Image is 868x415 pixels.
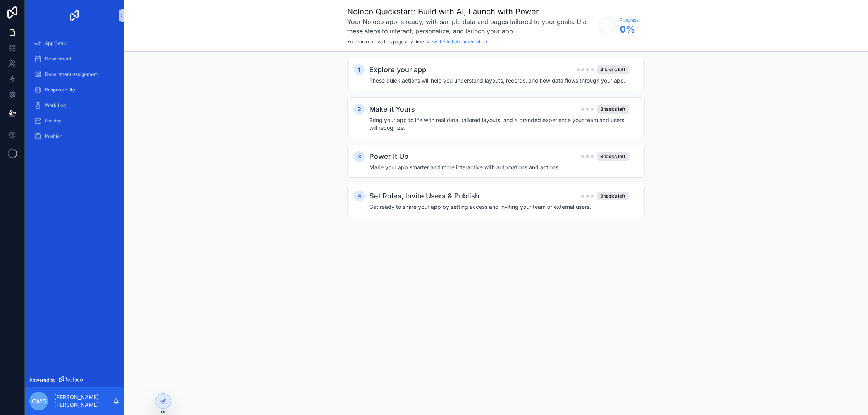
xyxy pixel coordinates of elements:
[45,40,67,46] span: App Setup
[45,102,66,108] span: Work Log
[29,114,119,128] a: Holiday
[620,23,639,36] span: 0 %
[354,151,365,162] div: 3
[369,164,629,171] h4: Make your app smarter and more interactive with automations and actions.
[29,377,56,383] span: Powered by
[369,151,408,162] h2: Power It Up
[597,192,629,200] div: 3 tasks left
[45,56,71,62] span: Department
[369,104,415,115] h2: Make it Yours
[369,77,629,84] h4: These quick actions will help you understand layouts, records, and how data flows through your app.
[620,17,639,23] span: Progress
[45,118,62,124] span: Holiday
[25,373,124,387] a: Powered by
[68,9,81,22] img: App logo
[597,105,629,114] div: 3 tasks left
[347,6,595,17] h1: Noloco Quickstart: Build with AI, Launch with Power
[32,396,46,406] span: CMS
[347,39,425,45] span: You can remove this page any time.
[597,65,629,74] div: 4 tasks left
[369,191,479,201] h2: Set Roles, Invite Users & Publish
[45,133,62,139] span: Position
[426,39,488,45] a: View the full documentation.
[597,152,629,161] div: 3 tasks left
[29,67,119,81] a: Department Assignment
[354,191,365,201] div: 4
[29,83,119,97] a: Responsibility
[124,52,868,239] div: scrollable content
[29,129,119,143] a: Position
[54,393,113,409] p: [PERSON_NAME] [PERSON_NAME]
[29,52,119,66] a: Department
[45,87,75,93] span: Responsibility
[354,64,365,75] div: 1
[45,71,98,77] span: Department Assignment
[29,36,119,50] a: App Setup
[369,116,629,132] h4: Bring your app to life with real data, tailored layouts, and a branded experience your team and u...
[25,31,124,153] div: scrollable content
[354,104,365,115] div: 2
[347,17,595,36] h3: Your Noloco app is ready, with sample data and pages tailored to your goals. Use these steps to i...
[29,98,119,112] a: Work Log
[369,203,629,211] h4: Get ready to share your app by setting access and inviting your team or external users.
[369,64,426,75] h2: Explore your app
